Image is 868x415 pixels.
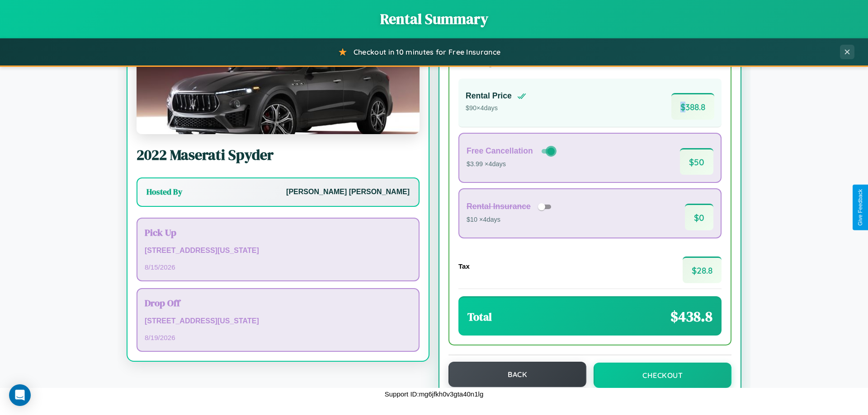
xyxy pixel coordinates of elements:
[466,103,526,114] p: $ 90 × 4 days
[857,189,863,226] div: Give Feedback
[467,309,492,324] h3: Total
[680,148,713,175] span: $ 50
[145,296,411,309] h3: Drop Off
[137,44,420,134] img: Maserati Spyder
[466,91,512,101] h4: Rental Price
[458,262,470,270] h4: Tax
[685,204,713,230] span: $ 0
[137,145,420,165] h2: 2022 Maserati Spyder
[146,187,182,197] h3: Hosted By
[467,146,533,156] h4: Free Cancellation
[145,315,411,328] p: [STREET_ADDRESS][US_STATE]
[448,362,586,387] button: Back
[145,226,411,239] h3: Pick Up
[145,261,411,273] p: 8 / 15 / 2026
[145,244,411,257] p: [STREET_ADDRESS][US_STATE]
[683,256,722,283] span: $ 28.8
[467,214,554,226] p: $10 × 4 days
[467,202,531,211] h4: Rental Insurance
[594,363,731,388] button: Checkout
[145,331,411,344] p: 8 / 19 / 2026
[286,186,410,199] p: [PERSON_NAME] [PERSON_NAME]
[9,9,859,29] h1: Rental Summary
[354,47,500,56] span: Checkout in 10 minutes for Free Insurance
[385,388,483,400] p: Support ID: mg6jfkh0v3gta40n1lg
[9,384,31,406] div: Open Intercom Messenger
[671,93,714,120] span: $ 388.8
[467,159,557,170] p: $3.99 × 4 days
[670,307,712,326] span: $ 438.8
